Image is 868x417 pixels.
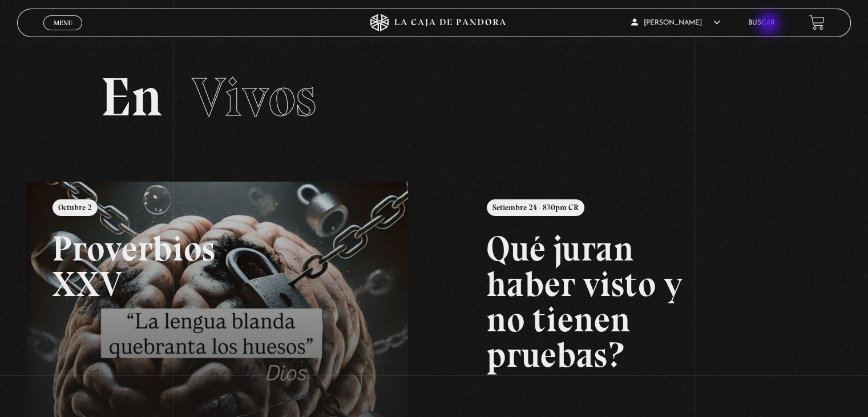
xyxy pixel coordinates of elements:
span: Cerrar [50,29,76,37]
span: Vivos [192,65,316,130]
h2: En [100,70,767,125]
span: [PERSON_NAME] [631,19,720,26]
a: View your shopping cart [809,15,825,30]
a: Buscar [748,19,775,26]
span: Menu [54,19,72,26]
